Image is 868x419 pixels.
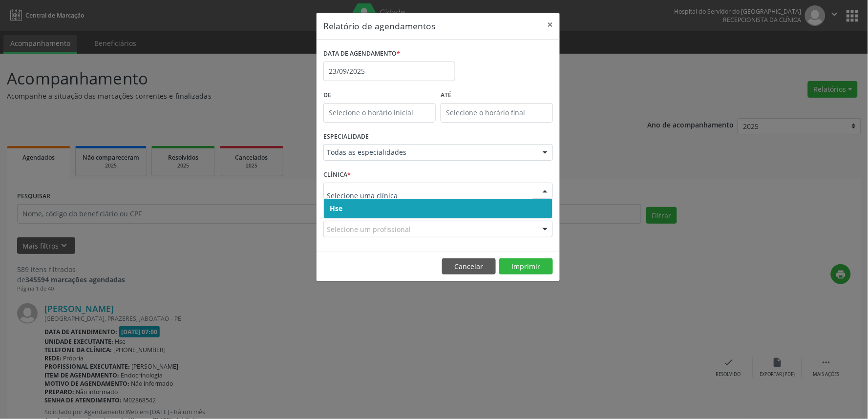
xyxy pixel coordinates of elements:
label: ESPECIALIDADE [323,129,369,145]
input: Selecione uma data ou intervalo [323,62,455,81]
input: Selecione o horário inicial [323,103,436,123]
span: Todas as especialidades [327,147,533,157]
button: Close [540,13,560,37]
button: Cancelar [442,258,496,275]
span: Selecione um profissional [327,224,411,234]
label: ATÉ [441,88,553,103]
span: Hse [330,204,342,213]
label: DATA DE AGENDAMENTO [323,46,400,62]
input: Selecione o horário final [441,103,553,123]
label: De [323,88,436,103]
label: CLÍNICA [323,168,351,183]
button: Imprimir [499,258,553,275]
input: Selecione uma clínica [327,186,533,206]
h5: Relatório de agendamentos [323,20,435,32]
